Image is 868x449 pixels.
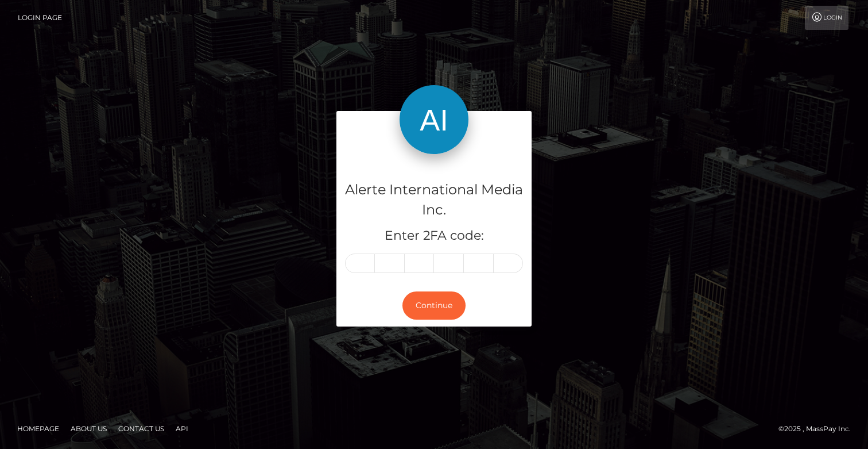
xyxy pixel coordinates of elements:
a: Login Page [18,6,62,30]
a: Login [805,6,848,30]
img: Alerte International Media Inc. [400,85,468,154]
h5: Enter 2FA code: [345,227,523,245]
a: Contact Us [114,420,169,438]
a: About Us [66,420,111,438]
a: API [171,420,193,438]
div: © 2025 , MassPay Inc. [778,423,859,435]
h4: Alerte International Media Inc. [345,180,523,220]
button: Continue [402,291,466,320]
a: Homepage [13,420,64,438]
